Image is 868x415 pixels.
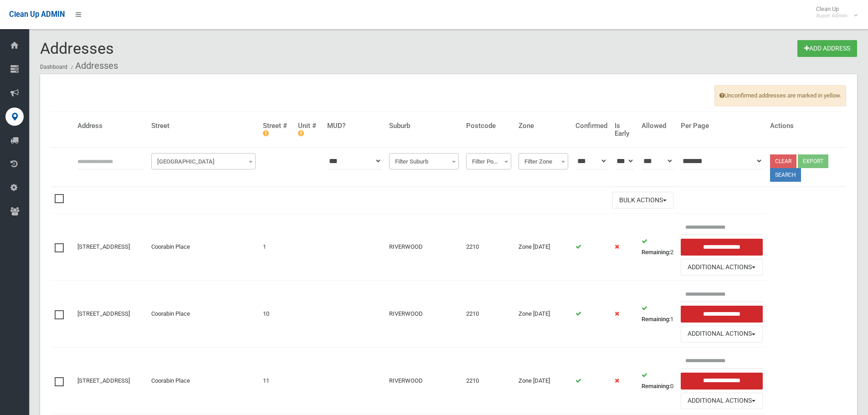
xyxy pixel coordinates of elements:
[69,57,118,74] li: Addresses
[681,326,763,343] button: Additional Actions
[466,122,511,130] h4: Postcode
[681,259,763,276] button: Additional Actions
[468,155,509,168] span: Filter Postcode
[148,281,259,348] td: Coorabin Place
[298,122,320,137] h4: Unit #
[462,281,515,348] td: 2210
[385,347,462,414] td: RIVERWOOD
[389,122,459,130] h4: Suburb
[515,214,572,281] td: Zone [DATE]
[515,281,572,348] td: Zone [DATE]
[391,155,457,168] span: Filter Suburb
[385,214,462,281] td: RIVERWOOD
[77,122,144,130] h4: Address
[519,122,568,130] h4: Zone
[40,64,67,70] a: Dashboard
[575,122,607,130] h4: Confirmed
[151,153,256,169] span: Filter Street
[521,155,566,168] span: Filter Zone
[797,40,857,57] a: Add Address
[515,347,572,414] td: Zone [DATE]
[770,122,843,130] h4: Actions
[151,122,256,130] h4: Street
[681,122,763,130] h4: Per Page
[327,122,382,130] h4: MUD?
[462,214,515,281] td: 2210
[77,243,130,250] a: [STREET_ADDRESS]
[40,39,114,57] span: Addresses
[812,5,857,19] span: Clean Up
[77,377,130,384] a: [STREET_ADDRESS]
[714,85,846,106] span: Unconfirmed addresses are marked in yellow.
[462,347,515,414] td: 2210
[519,153,568,169] span: Filter Zone
[638,214,677,281] td: 2
[263,122,291,137] h4: Street #
[9,10,65,19] span: Clean Up ADMIN
[148,214,259,281] td: Coorabin Place
[466,153,511,169] span: Filter Postcode
[770,168,801,182] button: Search
[642,122,673,130] h4: Allowed
[681,393,763,410] button: Additional Actions
[612,192,673,209] button: Bulk Actions
[148,347,259,414] td: Coorabin Place
[798,154,828,168] button: Export
[642,316,670,323] strong: Remaining:
[816,12,847,19] small: Super Admin
[615,122,634,137] h4: Is Early
[77,310,130,317] a: [STREET_ADDRESS]
[259,214,294,281] td: 1
[389,153,459,169] span: Filter Suburb
[642,383,670,389] strong: Remaining:
[259,281,294,348] td: 10
[638,281,677,348] td: 1
[770,154,796,168] a: Clear
[385,281,462,348] td: RIVERWOOD
[259,347,294,414] td: 11
[642,249,670,256] strong: Remaining:
[154,155,253,168] span: Filter Street
[638,347,677,414] td: 0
